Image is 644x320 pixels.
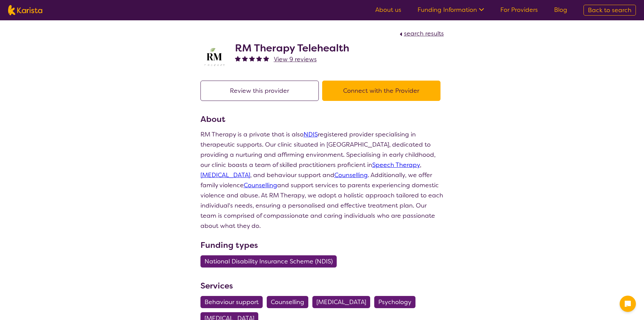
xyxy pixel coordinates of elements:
[235,56,241,61] img: fullstar
[200,129,444,231] p: RM Therapy is a private that is also registered provider specialising in therapeutic supports. Ou...
[372,161,420,169] a: Speech Therapy
[583,5,636,16] a: Back to search
[374,298,420,306] a: Psychology
[334,171,368,179] a: Counselling
[398,29,444,38] a: search results
[274,55,317,63] span: View 9 reviews
[200,87,322,95] a: Review this provider
[200,81,319,101] button: Review this provider
[375,6,401,14] a: About us
[588,6,631,14] span: Back to search
[322,81,440,101] button: Connect with the Provider
[304,130,318,138] a: NDIS
[205,296,259,308] span: Behaviour support
[256,56,262,61] img: fullstar
[418,6,484,14] a: Funding Information
[200,280,444,292] h3: Services
[249,56,255,61] img: fullstar
[200,113,444,125] h3: About
[205,255,333,268] span: National Disability Insurance Scheme (NDIS)
[378,296,411,308] span: Psychology
[263,56,269,61] img: fullstar
[200,239,444,251] h3: Funding types
[235,42,349,54] h2: RM Therapy Telehealth
[244,181,277,189] a: Counselling
[404,29,444,38] span: search results
[200,298,267,306] a: Behaviour support
[554,6,567,14] a: Blog
[274,54,317,64] a: View 9 reviews
[8,5,42,15] img: Karista logo
[500,6,538,14] a: For Providers
[316,296,366,308] span: [MEDICAL_DATA]
[200,45,228,69] img: b3hjthhf71fnbidirs13.png
[200,171,250,179] a: [MEDICAL_DATA]
[267,298,312,306] a: Counselling
[242,56,248,61] img: fullstar
[312,298,374,306] a: [MEDICAL_DATA]
[322,87,444,95] a: Connect with the Provider
[200,257,341,265] a: National Disability Insurance Scheme (NDIS)
[271,296,304,308] span: Counselling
